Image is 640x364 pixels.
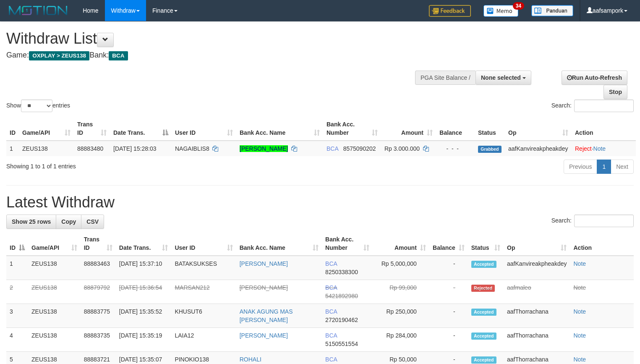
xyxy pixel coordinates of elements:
[325,340,358,347] span: Copy 5150551554 to clipboard
[81,328,116,352] td: 88883735
[505,117,572,141] th: Op: activate to sort column ascending
[429,256,468,280] td: -
[6,232,28,256] th: ID: activate to sort column descending
[551,100,634,112] label: Search:
[110,117,172,141] th: Date Trans.: activate to sort column descending
[116,256,172,280] td: [DATE] 15:37:10
[471,309,496,316] span: Accepted
[373,328,429,352] td: Rp 284,000
[116,280,172,304] td: [DATE] 15:36:54
[116,328,172,352] td: [DATE] 15:35:19
[384,145,420,152] span: Rp 3.000.000
[573,332,586,339] a: Note
[81,215,104,229] a: CSV
[415,71,475,85] div: PGA Site Balance /
[6,280,28,304] td: 2
[504,328,570,352] td: aafThorrachana
[6,304,28,328] td: 3
[56,215,81,229] a: Copy
[28,280,81,304] td: ZEUS138
[6,4,70,17] img: MOTION_logo.png
[381,117,436,141] th: Amount: activate to sort column ascending
[572,117,636,141] th: Action
[551,215,634,227] label: Search:
[236,117,323,141] th: Bank Acc. Name: activate to sort column ascending
[325,356,337,363] span: BCA
[504,280,570,304] td: aafmaleo
[475,71,531,85] button: None selected
[6,141,19,156] td: 1
[19,117,74,141] th: Game/API: activate to sort column ascending
[429,304,468,328] td: -
[603,85,627,99] a: Stop
[531,5,573,16] img: panduan.png
[6,100,70,112] label: Show entries
[327,145,338,152] span: BCA
[325,308,337,315] span: BCA
[373,232,429,256] th: Amount: activate to sort column ascending
[575,145,592,152] a: Reject
[597,160,611,174] a: 1
[28,304,81,328] td: ZEUS138
[240,356,261,363] a: ROHALI
[471,285,495,292] span: Rejected
[564,160,597,174] a: Previous
[240,284,288,291] a: [PERSON_NAME]
[429,280,468,304] td: -
[6,117,19,141] th: ID
[483,5,519,17] img: Button%20Memo.svg
[171,304,236,328] td: KHUSUT6
[325,332,337,339] span: BCA
[74,117,110,141] th: Trans ID: activate to sort column ascending
[481,74,521,81] span: None selected
[81,232,116,256] th: Trans ID: activate to sort column ascending
[325,260,337,267] span: BCA
[28,328,81,352] td: ZEUS138
[593,145,606,152] a: Note
[325,284,337,291] span: BCA
[574,100,634,112] input: Search:
[570,232,634,256] th: Action
[471,356,496,364] span: Accepted
[429,328,468,352] td: -
[81,256,116,280] td: 88883463
[325,317,358,323] span: Copy 2720190462 to clipboard
[109,51,128,60] span: BCA
[6,215,56,229] a: Show 25 rows
[171,328,236,352] td: LAIA12
[171,280,236,304] td: MARSAN212
[28,256,81,280] td: ZEUS138
[325,293,358,299] span: Copy 5421892980 to clipboard
[611,160,634,174] a: Next
[171,232,236,256] th: User ID: activate to sort column ascending
[6,159,260,170] div: Showing 1 to 1 of 1 entries
[12,218,51,225] span: Show 25 rows
[373,304,429,328] td: Rp 250,000
[322,232,373,256] th: Bank Acc. Number: activate to sort column ascending
[478,146,502,153] span: Grabbed
[6,328,28,352] td: 4
[113,145,156,152] span: [DATE] 15:28:03
[504,232,570,256] th: Op: activate to sort column ascending
[439,144,471,153] div: - - -
[116,232,172,256] th: Date Trans.: activate to sort column ascending
[6,30,418,47] h1: Withdraw List
[6,51,418,60] h4: Game: Bank:
[86,218,99,225] span: CSV
[436,117,475,141] th: Balance
[171,256,236,280] td: BATAKSUKSES
[81,280,116,304] td: 88879792
[19,141,74,156] td: ZEUS138
[61,218,76,225] span: Copy
[468,232,504,256] th: Status: activate to sort column ascending
[471,261,496,268] span: Accepted
[28,232,81,256] th: Game/API: activate to sort column ascending
[240,332,288,339] a: [PERSON_NAME]
[116,304,172,328] td: [DATE] 15:35:52
[81,304,116,328] td: 88883775
[562,71,627,85] a: Run Auto-Refresh
[373,280,429,304] td: Rp 99,000
[6,194,634,211] h1: Latest Withdraw
[475,117,505,141] th: Status
[504,304,570,328] td: aafThorrachana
